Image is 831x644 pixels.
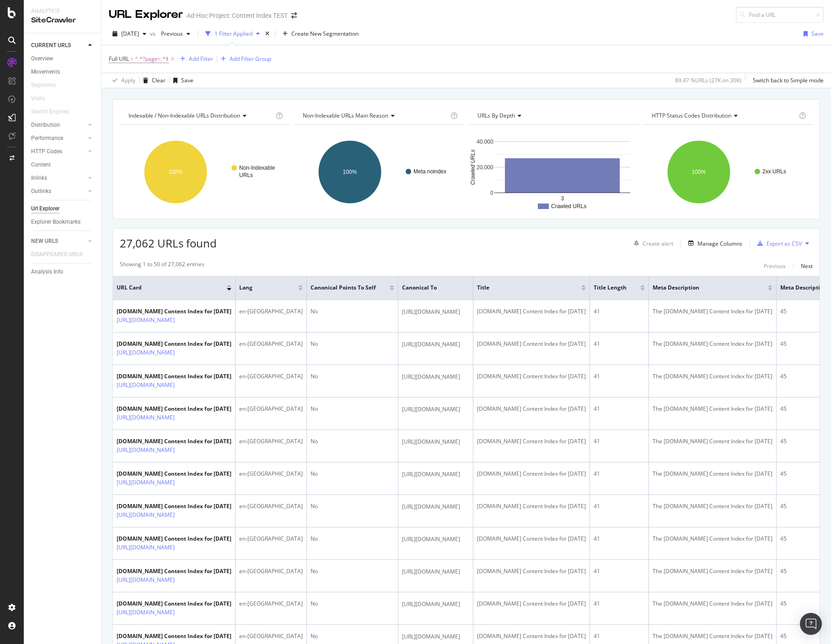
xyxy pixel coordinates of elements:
[239,172,253,178] text: URLs
[476,164,493,171] text: 20,000
[477,372,586,381] div: [DOMAIN_NAME] Content Index for [DATE]
[31,80,56,90] div: Segments
[187,11,288,20] div: Ad-Hoc Project: Content Index TEST
[31,15,94,26] div: SiteCrawler
[736,7,824,23] input: Find a URL
[402,307,460,317] span: [URL][DOMAIN_NAME]
[117,478,175,487] a: [URL][DOMAIN_NAME]
[561,195,564,202] text: 3
[214,30,252,38] div: 1 Filter Applied
[291,12,297,19] div: arrow-right-arrow-left
[239,405,303,413] div: en-[GEOGRAPHIC_DATA]
[31,120,60,130] div: Distribution
[402,535,460,544] span: [URL][DOMAIN_NAME]
[31,217,95,227] a: Explorer Bookmarks
[650,108,797,123] h4: HTTP Status Codes Distribution
[109,55,129,63] span: Full URL
[31,187,86,196] a: Outlinks
[31,94,45,103] div: Visits
[551,203,586,209] text: Crawled URLs
[31,54,53,64] div: Overview
[31,250,82,259] div: DISAPPEARED URLS
[31,107,69,117] div: Search Engines
[692,169,706,175] text: 100%
[117,381,175,390] a: [URL][DOMAIN_NAME]
[117,340,231,348] div: [DOMAIN_NAME] Content Index for [DATE]
[311,567,394,575] div: No
[31,267,95,277] a: Analysis Info
[239,340,303,348] div: en-[GEOGRAPHIC_DATA]
[31,80,65,90] a: Segments
[311,437,394,445] div: No
[31,204,59,214] div: Url Explorer
[402,470,460,479] span: [URL][DOMAIN_NAME]
[239,600,303,608] div: en-[GEOGRAPHIC_DATA]
[477,470,586,478] div: [DOMAIN_NAME] Content Index for [DATE]
[311,470,394,478] div: No
[311,340,394,348] div: No
[31,41,86,50] a: CURRENT URLS
[301,108,448,123] h4: Non-Indexable URLs Main Reason
[469,132,638,212] svg: A chart.
[31,173,47,183] div: Inlinks
[311,372,394,381] div: No
[181,76,193,84] div: Save
[117,307,231,316] div: [DOMAIN_NAME] Content Index for [DATE]
[139,73,166,88] button: Clear
[120,260,204,271] div: Showing 1 to 50 of 27,062 entries
[753,76,824,84] div: Switch back to Simple mode
[31,204,95,214] a: Url Explorer
[477,502,586,510] div: [DOMAIN_NAME] Content Index for [DATE]
[594,340,645,348] div: 41
[653,405,772,413] div: The [DOMAIN_NAME] Content Index for [DATE]
[279,27,362,41] button: Create New Segmentation
[477,284,568,292] span: Title
[31,67,95,77] a: Movements
[402,284,456,292] span: Canonical To
[31,134,63,143] div: Performance
[685,238,742,249] button: Manage Columns
[202,27,263,41] button: 1 Filter Applied
[31,267,63,277] div: Analysis Info
[643,240,673,247] div: Create alert
[811,30,824,38] div: Save
[239,470,303,478] div: en-[GEOGRAPHIC_DATA]
[653,470,772,478] div: The [DOMAIN_NAME] Content Index for [DATE]
[117,437,231,445] div: [DOMAIN_NAME] Content Index for [DATE]
[109,73,135,88] button: Apply
[754,236,802,251] button: Export as CSV
[764,262,786,270] div: Previous
[800,613,822,635] div: Open Intercom Messenger
[31,236,86,246] a: NEW URLS
[402,600,460,609] span: [URL][DOMAIN_NAME]
[117,445,175,455] a: [URL][DOMAIN_NAME]
[594,405,645,413] div: 41
[170,73,193,88] button: Save
[263,29,271,38] div: times
[594,632,645,640] div: 41
[402,340,460,349] span: [URL][DOMAIN_NAME]
[117,575,175,585] a: [URL][DOMAIN_NAME]
[652,112,731,119] span: HTTP Status Codes Distribution
[594,567,645,575] div: 41
[477,112,515,119] span: URLs by Depth
[169,169,183,175] text: 100%
[311,502,394,510] div: No
[152,76,166,84] div: Clear
[594,502,645,510] div: 41
[630,236,673,251] button: Create alert
[490,190,493,196] text: 0
[594,307,645,316] div: 41
[800,27,824,41] button: Save
[476,139,493,145] text: 40,000
[31,236,58,246] div: NEW URLS
[31,217,80,227] div: Explorer Bookmarks
[594,535,645,543] div: 41
[402,502,460,511] span: [URL][DOMAIN_NAME]
[643,132,813,212] svg: A chart.
[477,340,586,348] div: [DOMAIN_NAME] Content Index for [DATE]
[343,169,357,175] text: 100%
[31,160,51,170] div: Content
[109,7,183,22] div: URL Explorer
